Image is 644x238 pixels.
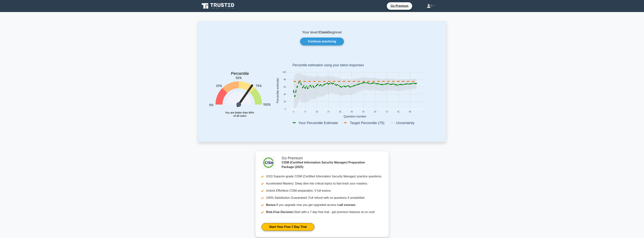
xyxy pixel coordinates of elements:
text: 90 [409,111,411,113]
text: 40 [284,93,286,95]
text: 100 [282,71,286,73]
a: Start Your Free 7-Day Trial [262,223,314,231]
text: 45 [350,111,353,113]
text: 0 [293,111,294,113]
text: 0 [285,108,286,110]
text: 60 [284,86,286,88]
tspan: of all users [233,114,246,117]
a: A [418,2,444,10]
p: Your level: Beginner [207,30,437,35]
a: Go Premium [388,4,411,8]
text: 72 [385,111,388,113]
text: Percentile estimation using your latest responses [292,63,364,67]
text: 27 [327,111,330,113]
text: 18 [316,111,318,113]
tspan: You are better than 69% [225,111,254,114]
text: Question number [344,115,366,118]
text: 80 [284,79,286,81]
text: 20 [284,101,286,103]
text: 81 [397,111,399,113]
text: 9 [304,111,306,113]
text: Percentile estimate [276,78,279,103]
text: 63 [374,111,376,113]
b: Cism [319,30,328,34]
text: Percentile [231,72,249,76]
a: Continue practicing [300,38,344,45]
text: 36 [339,111,341,113]
text: 54 [362,111,364,113]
